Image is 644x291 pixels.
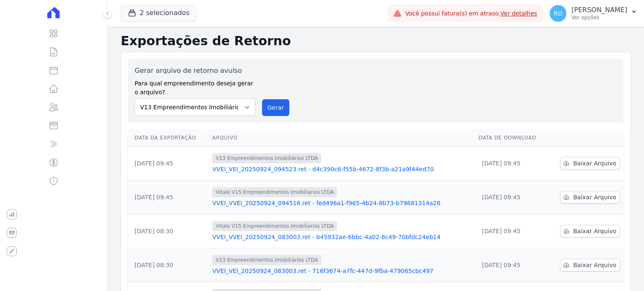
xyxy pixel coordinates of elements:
a: VVEI_VVEI_20250924_083003.ret - b45932ae-6bbc-4a02-8c49-70bfdc24eb14 [212,233,472,241]
span: Baixar Arquivo [573,159,616,167]
span: RO [554,10,563,16]
p: Ver opções [571,14,627,21]
a: Baixar Arquivo [560,191,620,203]
td: [DATE] 08:30 [128,214,209,248]
td: [DATE] 09:45 [128,147,209,180]
span: Baixar Arquivo [573,193,616,201]
a: Baixar Arquivo [560,259,620,271]
span: V13 Empreendimentos Imobiliários LTDA [212,153,321,163]
th: Arquivo [209,129,475,147]
span: Vitale V15 Empreendimentos Imobiliarios LTDA [212,187,337,197]
a: Baixar Arquivo [560,225,620,237]
button: RO [PERSON_NAME] Ver opções [543,2,644,25]
label: Gerar arquivo de retorno avulso [135,66,255,76]
span: Você possui fatura(s) em atraso. [405,9,537,18]
th: Data de Download [475,129,548,147]
span: Baixar Arquivo [573,227,616,235]
td: [DATE] 09:45 [475,180,548,214]
span: Baixar Arquivo [573,261,616,269]
a: VVEI_VEI_20250924_083003.ret - 716f3674-a7fc-447d-9fba-479065cbc497 [212,267,472,275]
span: V13 Empreendimentos Imobiliários LTDA [212,255,321,265]
td: [DATE] 09:45 [475,248,548,282]
a: Ver detalhes [501,10,538,17]
td: [DATE] 08:30 [128,248,209,282]
button: 2 selecionados [121,5,197,21]
label: Para qual empreendimento deseja gerar o arquivo? [135,76,255,97]
h2: Exportações de Retorno [121,33,631,49]
button: Gerar [262,99,290,116]
td: [DATE] 09:45 [128,180,209,214]
a: VVEI_VEI_20250924_094523.ret - d4c390c6-f55b-4672-8f3b-a21a9f44ed70 [212,165,472,173]
th: Data da Exportação [128,129,209,147]
a: Baixar Arquivo [560,157,620,170]
a: VVEI_VVEI_20250924_094516.ret - fed496a1-f965-4b24-8b73-b79681314a26 [212,199,472,207]
p: [PERSON_NAME] [571,6,627,14]
td: [DATE] 09:45 [475,147,548,180]
span: Vitale V15 Empreendimentos Imobiliarios LTDA [212,221,337,231]
td: [DATE] 09:45 [475,214,548,248]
